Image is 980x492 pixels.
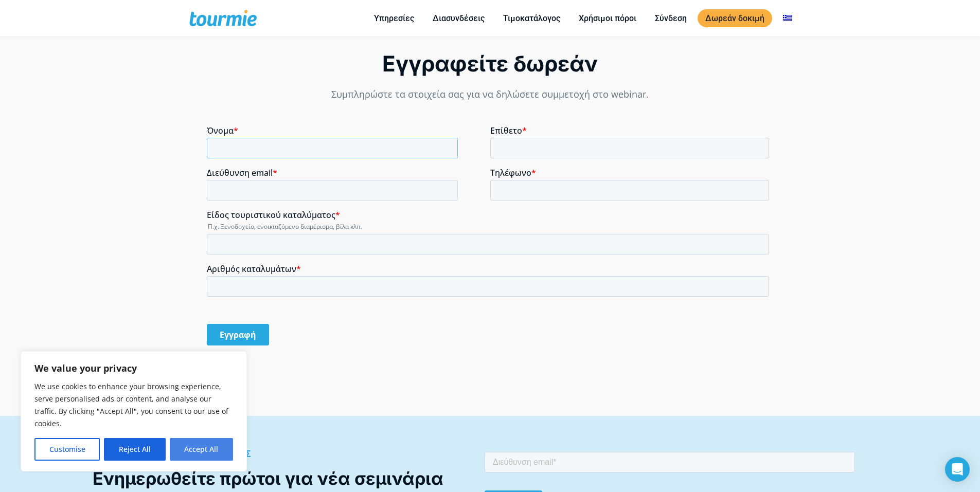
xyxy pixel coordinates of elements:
[34,380,233,430] p: We use cookies to enhance your browsing experience, serve personalised ads or content, and analys...
[34,438,100,461] button: Customise
[207,50,773,78] div: Εγγραφείτε δωρεάν
[495,12,568,25] a: Τιμοκατάλογος
[571,12,644,25] a: Χρήσιμοι πόροι
[425,12,492,25] a: Διασυνδέσεις
[775,12,800,25] a: Αλλαγή σε
[283,42,325,53] span: Τηλέφωνο
[207,87,773,101] p: Συμπληρώστε τα στοιχεία σας για να δηλώσετε συμμετοχή στο webinar.
[698,9,772,27] a: Δωρεάν δοκιμή
[945,457,970,482] div: Open Intercom Messenger
[207,125,773,354] iframe: Form 1
[366,12,422,25] a: Υπηρεσίες
[170,438,233,461] button: Accept All
[647,12,694,25] a: Σύνδεση
[104,438,165,461] button: Reject All
[34,362,233,374] p: We value your privacy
